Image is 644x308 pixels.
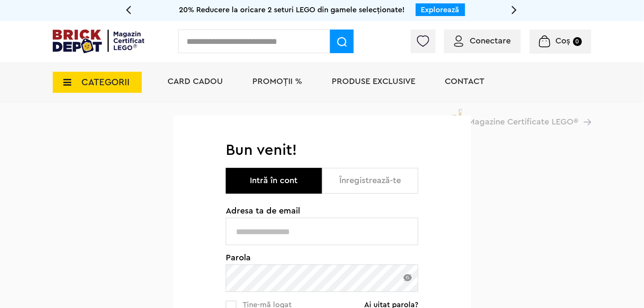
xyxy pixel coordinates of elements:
[226,254,418,262] span: Parola
[81,78,130,87] span: CATEGORII
[179,6,405,14] span: 20% Reducere la oricare 2 seturi LEGO din gamele selecționate!
[445,77,484,86] a: Contact
[421,6,460,14] a: Explorează
[252,77,302,86] a: PROMOȚII %
[168,77,223,86] a: Card Cadou
[226,141,418,159] h1: Bun venit!
[226,168,322,194] button: Intră în cont
[556,37,571,45] span: Coș
[470,37,511,45] span: Conectare
[332,77,415,86] a: Produse exclusive
[573,37,582,46] small: 0
[226,207,418,215] span: Adresa ta de email
[322,168,418,194] button: Înregistrează-te
[454,37,511,45] a: Conectare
